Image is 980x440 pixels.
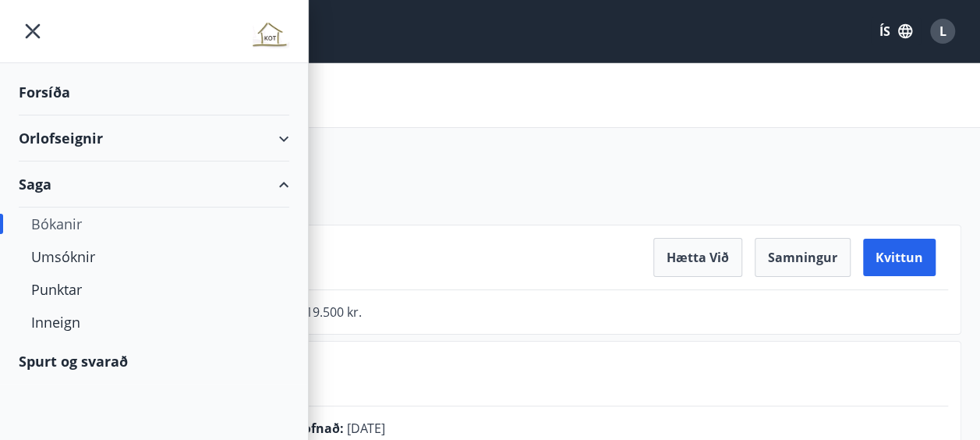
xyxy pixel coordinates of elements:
div: Inneign [31,306,277,339]
div: Umsóknir [31,240,277,273]
img: union_logo [249,17,289,48]
button: Samningur [755,238,851,277]
span: Stofnað : [291,420,344,437]
span: 19.500 kr. [306,303,362,321]
div: Saga [19,161,289,208]
span: [DATE] [347,420,385,437]
button: ÍS [871,17,921,45]
button: L [924,12,961,50]
div: Forsíða [19,69,289,115]
div: Bókanir [31,208,277,240]
button: menu [19,17,47,45]
div: Punktar [31,273,277,306]
div: Orlofseignir [19,115,289,161]
button: Hætta við [653,238,742,277]
button: Kvittun [863,239,936,276]
span: L [939,23,946,40]
div: Spurt og svarað [19,339,289,384]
